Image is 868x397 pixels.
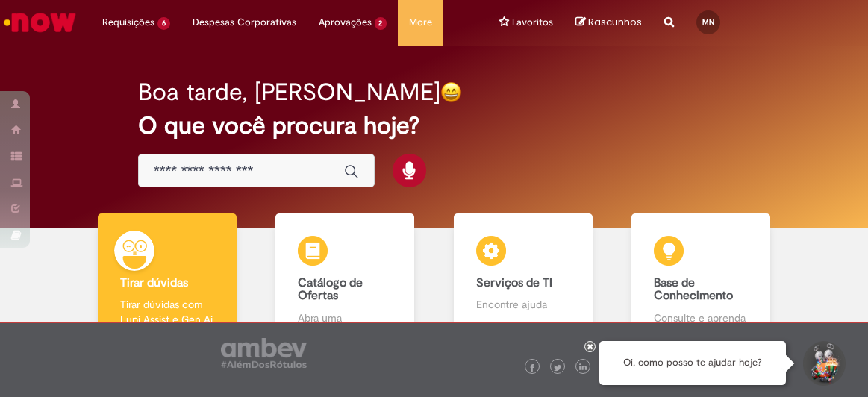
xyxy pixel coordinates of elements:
img: logo_footer_twitter.png [554,364,561,372]
img: logo_footer_facebook.png [528,364,536,372]
a: No momento, sua lista de rascunhos tem 0 Itens [575,15,642,29]
span: More [409,15,432,30]
a: Catálogo de Ofertas Abra uma solicitação [256,213,434,355]
b: Catálogo de Ofertas [298,275,363,304]
b: Base de Conhecimento [654,275,733,304]
span: Rascunhos [588,15,642,29]
p: Abra uma solicitação [298,310,392,340]
p: Consulte e aprenda [654,310,748,325]
span: Despesas Corporativas [193,15,296,30]
span: 6 [157,17,170,30]
img: happy-face.png [440,81,462,103]
span: Aprovações [319,15,372,30]
img: logo_footer_linkedin.png [579,363,587,372]
span: MN [702,17,714,27]
b: Tirar dúvidas [120,275,188,290]
span: 2 [375,17,387,30]
button: Iniciar Conversa de Suporte [801,341,846,386]
a: Serviços de TI Encontre ajuda [434,213,612,355]
b: Serviços de TI [476,275,552,290]
h2: O que você procura hoje? [138,113,730,139]
span: Requisições [102,15,154,30]
p: Tirar dúvidas com Lupi Assist e Gen Ai [120,297,214,327]
a: Base de Conhecimento Consulte e aprenda [612,213,790,355]
h2: Boa tarde, [PERSON_NAME] [138,79,440,105]
a: Tirar dúvidas Tirar dúvidas com Lupi Assist e Gen Ai [78,213,256,355]
img: logo_footer_ambev_rotulo_gray.png [221,338,307,368]
div: Oi, como posso te ajudar hoje? [599,341,786,385]
img: ServiceNow [1,7,78,37]
p: Encontre ajuda [476,297,570,312]
span: Favoritos [512,15,553,30]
